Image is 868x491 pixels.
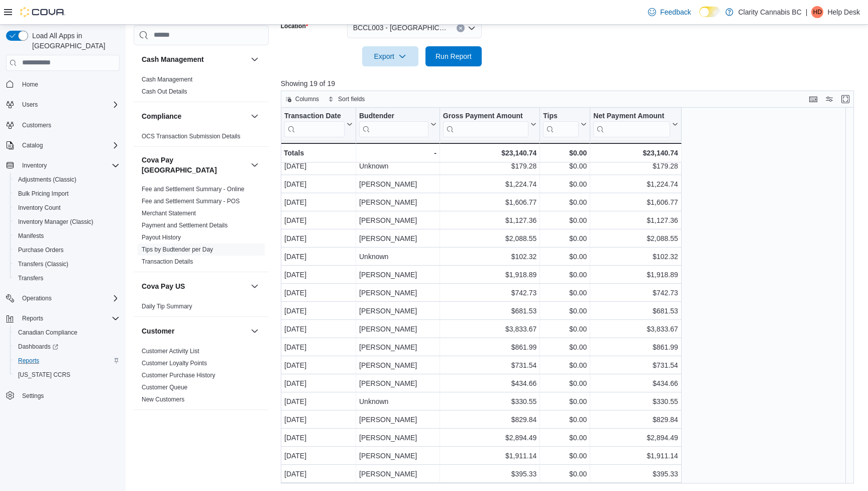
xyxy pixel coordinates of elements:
[443,251,536,263] div: $102.32
[18,190,69,198] span: Bulk Pricing Import
[22,141,43,149] span: Catalog
[10,271,124,285] button: Transfers
[14,188,73,200] a: Bulk Pricing Import
[443,111,536,137] button: Gross Payment Amount
[142,54,247,64] button: Cash Management
[593,450,678,462] div: $1,911.14
[14,355,120,367] span: Reports
[10,325,124,340] button: Canadian Compliance
[142,54,204,64] h3: Cash Management
[543,287,587,299] div: $0.00
[142,326,247,336] button: Customer
[738,6,802,18] p: Clarity Cannabis BC
[457,24,465,32] button: Clear input
[359,432,437,444] div: [PERSON_NAME]
[18,176,76,184] span: Adjustments (Classic)
[543,305,587,317] div: $0.00
[811,6,823,18] div: Help Desk
[359,232,437,244] div: [PERSON_NAME]
[368,46,412,66] span: Export
[543,432,587,444] div: $0.00
[284,432,353,444] div: [DATE]
[284,196,353,208] div: [DATE]
[14,369,120,381] span: Washington CCRS
[14,258,72,270] a: Transfers (Classic)
[2,388,124,402] button: Settings
[443,287,536,299] div: $742.73
[142,155,247,175] h3: Cova Pay [GEOGRAPHIC_DATA]
[18,78,42,91] a: Home
[142,246,213,253] a: Tips by Budtender per Day
[807,93,819,105] button: Keyboard shortcuts
[249,325,261,337] button: Customer
[443,111,528,137] div: Gross Payment Amount
[142,281,185,291] h3: Cova Pay US
[359,178,437,190] div: [PERSON_NAME]
[359,414,437,426] div: [PERSON_NAME]
[14,326,120,339] span: Canadian Compliance
[593,160,678,172] div: $179.28
[359,111,437,137] button: Budtender
[543,468,587,480] div: $0.00
[284,160,353,172] div: [DATE]
[593,341,678,353] div: $861.99
[593,269,678,281] div: $1,918.89
[593,323,678,335] div: $3,833.67
[14,341,62,353] a: Dashboards
[443,232,536,244] div: $2,088.55
[14,326,81,339] a: Canadian Compliance
[359,341,437,353] div: [PERSON_NAME]
[142,281,247,291] button: Cova Pay US
[359,111,428,137] div: Budtender
[18,159,51,172] button: Inventory
[443,323,536,335] div: $3,833.67
[593,395,678,407] div: $330.55
[660,7,691,17] span: Feedback
[2,291,124,305] button: Operations
[142,210,196,217] a: Merchant Statement
[593,251,678,263] div: $102.32
[10,201,124,215] button: Inventory Count
[142,396,184,403] a: New Customers
[142,384,187,391] a: Customer Queue
[359,147,437,159] div: -
[543,160,587,172] div: $0.00
[18,274,43,282] span: Transfers
[18,371,70,379] span: [US_STATE] CCRS
[18,139,120,151] span: Catalog
[443,395,536,407] div: $330.55
[6,73,120,429] nav: Complex example
[134,300,269,316] div: Cova Pay US
[284,111,353,137] button: Transaction Date
[14,174,80,186] a: Adjustments (Classic)
[22,121,51,129] span: Customers
[18,312,47,324] button: Reports
[359,269,437,281] div: [PERSON_NAME]
[443,160,536,172] div: $179.28
[22,392,44,400] span: Settings
[543,269,587,281] div: $0.00
[284,377,353,389] div: [DATE]
[142,198,240,205] a: Fee and Settlement Summary - POS
[468,24,476,32] button: Open list of options
[142,222,228,229] a: Payment and Settlement Details
[359,305,437,317] div: [PERSON_NAME]
[443,214,536,226] div: $1,127.36
[543,111,587,137] button: Tips
[10,243,124,257] button: Purchase Orders
[295,95,319,103] span: Columns
[22,101,38,109] span: Users
[443,178,536,190] div: $1,224.74
[593,196,678,208] div: $1,606.77
[593,287,678,299] div: $742.73
[359,160,437,172] div: Unknown
[18,246,64,254] span: Purchase Orders
[142,88,187,95] a: Cash Out Details
[543,341,587,353] div: $0.00
[14,202,120,214] span: Inventory Count
[543,251,587,263] div: $0.00
[20,7,65,17] img: Cova
[284,111,345,121] div: Transaction Date
[593,468,678,480] div: $395.33
[593,359,678,371] div: $731.54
